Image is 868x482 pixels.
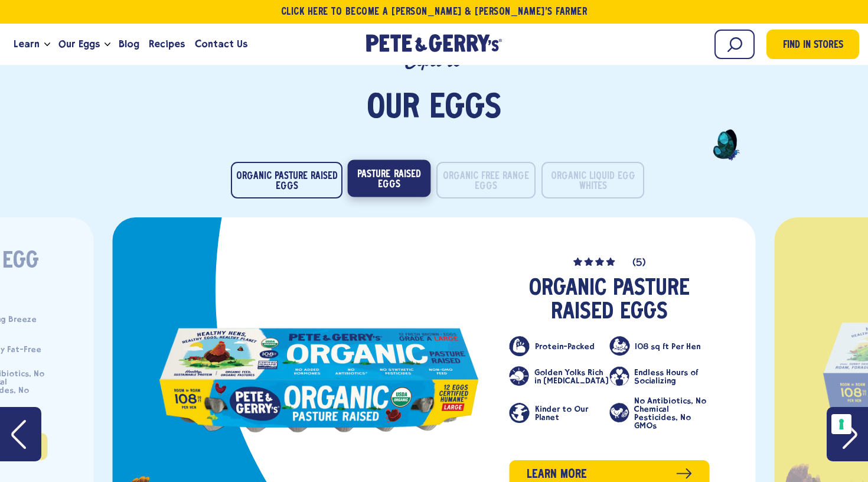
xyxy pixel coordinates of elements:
a: Recipes [144,28,190,60]
li: 108 sq ft Per Hen [609,336,709,356]
button: Pasture Raised Eggs [348,159,431,197]
span: Recipes [149,37,185,51]
button: Open the dropdown menu for Our Eggs [105,43,110,47]
a: Blog [114,28,144,60]
li: Kinder to Our Planet [510,396,609,429]
li: No Antibiotics, No Chemical Pesticides, No GMOs [609,396,709,429]
li: Endless Hours of Socializing [609,366,709,386]
a: Our Eggs [54,28,105,60]
h2: Explore [73,47,796,73]
span: (5) [632,258,646,269]
span: Contact Us [195,37,247,51]
span: Blog [119,37,139,51]
h3: Organic Pasture Raised Eggs [510,277,710,324]
button: Next [827,407,868,461]
a: Learn [9,28,44,60]
a: Contact Us [190,28,252,60]
li: Golden Yolks Rich in [MEDICAL_DATA] [510,366,609,386]
span: Our Eggs [58,37,100,51]
input: Search [714,30,755,59]
button: Your consent preferences for tracking technologies [831,414,851,434]
button: Open the dropdown menu for Learn [44,43,50,47]
button: Organic Pasture Raised Eggs [231,162,342,198]
a: Find in Stores [766,30,859,59]
span: Our [367,91,420,126]
li: Protein-Packed [510,336,609,356]
span: Find in Stores [783,38,843,54]
span: Learn [14,37,40,51]
span: Eggs [429,91,501,126]
a: (5) [510,255,710,269]
button: Organic Liquid Egg Whites [541,162,644,198]
button: Organic Free Range Eggs [436,162,536,198]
